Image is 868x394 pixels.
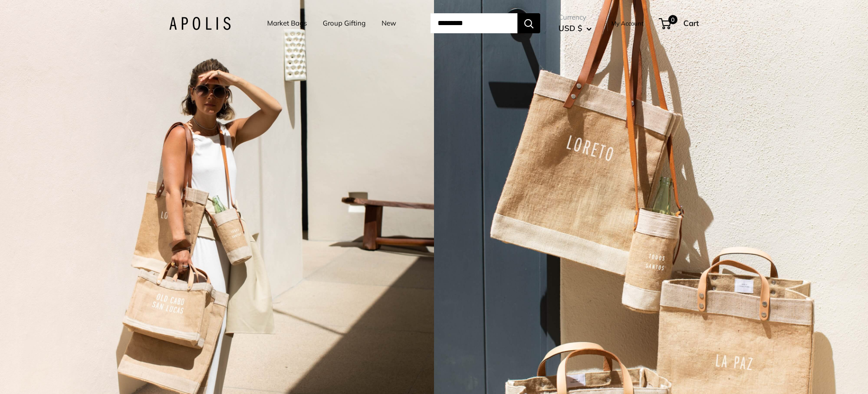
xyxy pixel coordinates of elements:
[323,17,366,30] a: Group Gifting
[558,11,592,24] span: Currency
[517,13,540,33] button: Search
[668,15,677,24] span: 0
[169,17,231,30] img: Apolis
[382,17,396,30] a: New
[267,17,307,30] a: Market Bags
[660,16,699,31] a: 0 Cart
[611,18,644,29] a: My Account
[558,23,582,33] span: USD $
[430,13,517,33] input: Search...
[683,18,699,28] span: Cart
[558,21,592,36] button: USD $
